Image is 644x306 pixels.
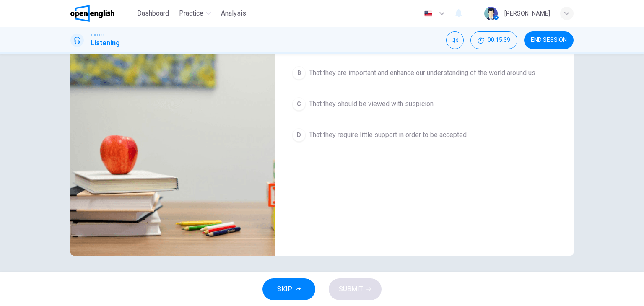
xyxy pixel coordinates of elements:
div: Hide [470,31,517,49]
span: SKIP [277,283,292,295]
button: Practice [176,6,214,21]
div: D [292,128,306,142]
span: END SESSION [531,37,567,44]
button: BThat they are important and enhance our understanding of the world around us [288,62,560,83]
div: C [292,97,306,111]
img: en [423,10,434,17]
button: DThat they require little support in order to be accepted [288,124,560,145]
span: Analysis [221,8,246,18]
h1: Listening [91,38,120,48]
button: CThat they should be viewed with suspicion [288,93,560,114]
span: 00:15:39 [488,37,510,44]
span: That they are important and enhance our understanding of the world around us [309,68,535,78]
span: That they should be viewed with suspicion [309,99,434,109]
div: [PERSON_NAME] [504,8,550,18]
span: Practice [179,8,203,18]
span: TOEFL® [91,32,104,38]
button: SKIP [262,278,315,300]
button: 00:15:39 [470,31,517,49]
img: Listen to this clip about Mass Extinction before answering the questions: [70,52,275,256]
img: Profile picture [484,7,498,20]
div: Mute [446,31,464,49]
button: Analysis [218,6,249,21]
div: B [292,66,306,80]
span: That they require little support in order to be accepted [309,130,467,140]
img: OpenEnglish logo [70,5,114,22]
button: END SESSION [524,31,574,49]
span: Dashboard [137,8,169,18]
a: OpenEnglish logo [70,5,134,22]
button: Dashboard [134,6,172,21]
